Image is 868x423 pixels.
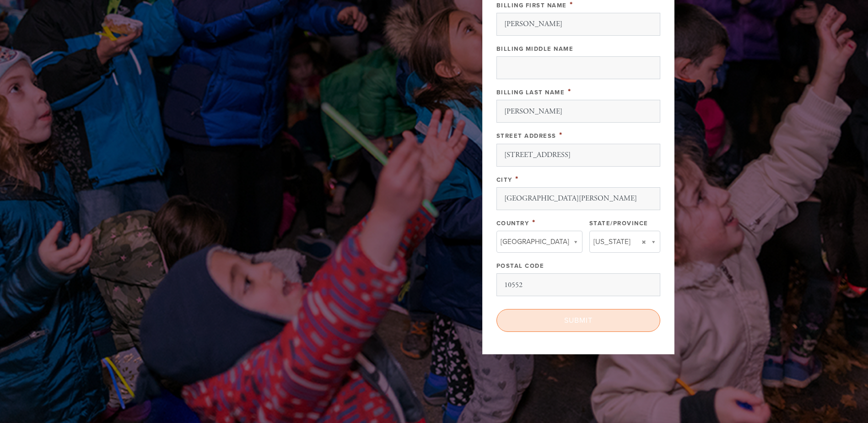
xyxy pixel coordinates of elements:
label: Billing Middle Name [496,45,574,53]
a: [US_STATE] [589,231,660,253]
label: Postal Code [496,262,545,270]
span: This field is required. [532,217,536,228]
label: Billing First Name [496,2,567,9]
input: Submit [496,309,660,332]
span: [US_STATE] [593,236,631,248]
label: Billing Last Name [496,89,565,96]
span: This field is required. [515,174,519,184]
label: Street Address [496,132,556,140]
span: This field is required. [559,130,563,140]
a: [GEOGRAPHIC_DATA] [496,231,582,253]
span: This field is required. [568,87,571,97]
label: Country [496,220,529,227]
span: [GEOGRAPHIC_DATA] [501,236,569,248]
label: City [496,176,512,184]
label: State/Province [589,220,648,227]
